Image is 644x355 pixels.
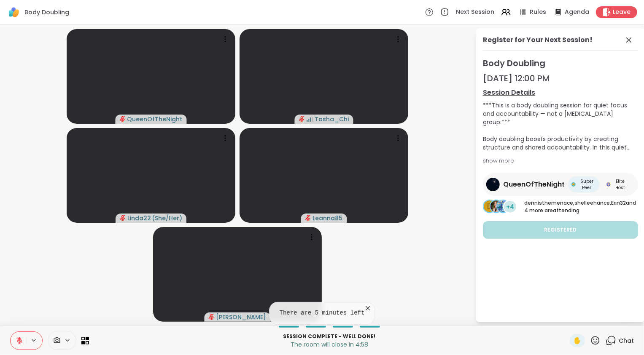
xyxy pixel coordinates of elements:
[483,101,638,152] div: ***This is a body doubling session for quiet focus and accountability — not a [MEDICAL_DATA] grou...
[503,179,565,190] span: QueenOfTheNight
[565,8,589,16] span: Agenda
[483,72,638,84] div: [DATE] 12:00 PM
[611,199,626,206] span: Erin32
[483,35,593,45] div: Register for Your Next Session!
[483,57,638,69] span: Body Doubling
[487,201,492,212] span: d
[94,333,565,340] p: Session Complete - well done!
[152,214,182,222] span: ( She/Her )
[127,214,151,222] span: Linda22
[524,199,638,214] p: and 4 more are attending
[619,336,634,345] span: Chat
[577,178,596,191] span: Super Peer
[613,8,631,16] span: Leave
[313,214,343,222] span: Leanna85
[315,115,349,123] span: Tasha_Chi
[544,226,577,234] span: Registered
[483,88,638,98] a: Session Details
[94,340,565,349] p: The room will close in 4:58
[573,336,582,346] span: ✋
[612,178,628,191] span: Elite Host
[299,116,305,122] span: audio-muted
[530,8,546,16] span: Rules
[486,178,500,191] img: QueenOfTheNight
[120,116,126,122] span: audio-muted
[305,215,311,221] span: audio-muted
[209,314,215,320] span: audio-muted
[280,309,365,318] pre: There are 5 minutes left
[127,115,183,123] span: QueenOfTheNight
[571,182,576,187] img: Super Peer
[483,173,638,196] a: QueenOfTheNightQueenOfTheNightSuper PeerSuper PeerElite HostElite Host
[24,8,69,16] span: Body Doubling
[456,8,494,16] span: Next Session
[574,199,611,206] span: shelleehance ,
[120,215,126,221] span: audio-muted
[483,221,638,239] button: Registered
[507,203,515,211] span: +4
[606,182,611,187] img: Elite Host
[216,313,267,321] span: [PERSON_NAME]
[524,199,574,206] span: dennisthemenace ,
[7,5,21,19] img: ShareWell Logomark
[490,200,502,212] img: shelleehance
[483,157,638,165] div: show more
[497,200,509,212] img: Erin32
